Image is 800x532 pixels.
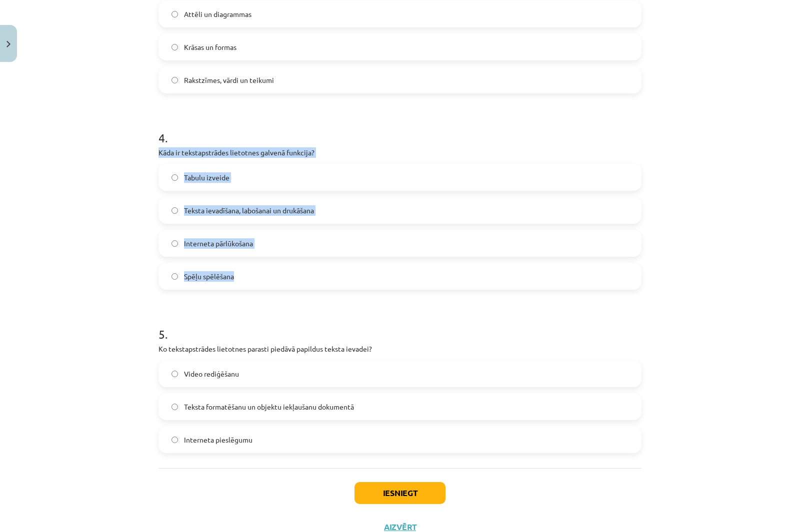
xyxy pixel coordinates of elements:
span: Attēli un diagrammas [184,9,251,19]
input: Teksta ievadīšana, labošanai un drukāšana [171,207,178,214]
p: Kāda ir tekstapstrādes lietotnes galvenā funkcija? [158,147,641,158]
span: Interneta pieslēgumu [184,435,252,445]
span: Video rediģēšanu [184,369,239,379]
h1: 5 . [158,310,641,341]
button: Aizvērt [381,522,419,532]
p: Ko tekstapstrādes lietotnes parasti piedāvā papildus teksta ievadei? [158,344,641,354]
span: Interneta pārlūkošana [184,238,253,249]
input: Interneta pārlūkošana [171,240,178,247]
span: Teksta ievadīšana, labošanai un drukāšana [184,205,314,216]
input: Krāsas un formas [171,44,178,50]
img: icon-close-lesson-0947bae3869378f0d4975bcd49f059093ad1ed9edebbc8119c70593378902aed.svg [6,41,10,47]
input: Interneta pieslēgumu [171,437,178,443]
h1: 4 . [158,113,641,144]
input: Attēli un diagrammas [171,11,178,17]
button: Iesniegt [354,482,445,504]
span: Rakstzīmes, vārdi un teikumi [184,75,274,85]
input: Rakstzīmes, vārdi un teikumi [171,77,178,83]
input: Teksta formatēšanu un objektu iekļaušanu dokumentā [171,404,178,410]
input: Tabulu izveide [171,174,178,181]
span: Teksta formatēšanu un objektu iekļaušanu dokumentā [184,402,354,412]
span: Tabulu izveide [184,172,229,183]
span: Spēļu spēlēšana [184,271,234,282]
input: Spēļu spēlēšana [171,273,178,280]
span: Krāsas un formas [184,42,236,52]
input: Video rediģēšanu [171,371,178,377]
